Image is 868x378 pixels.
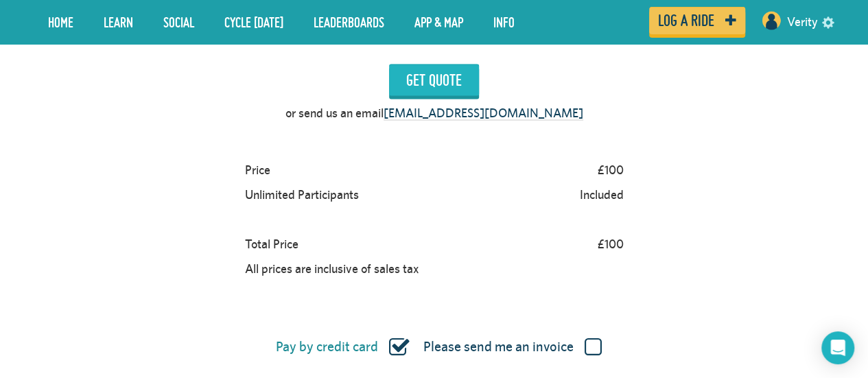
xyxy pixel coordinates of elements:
div: Unlimited Participants [239,182,365,207]
input: Get Quote [389,64,479,96]
label: Pay by credit card [276,338,410,356]
a: Cycle [DATE] [214,5,294,39]
label: Please send me an invoice [423,338,602,356]
a: App & Map [404,5,473,39]
a: settings drop down toggle [822,15,834,28]
div: Price [239,158,277,182]
a: Verity [787,5,818,38]
img: User profile image [760,10,782,32]
p: or send us an email [285,104,583,122]
a: Log a ride [649,7,745,34]
a: Home [38,5,84,39]
div: £100 [591,232,630,257]
div: All prices are inclusive of sales tax [239,257,425,281]
a: Leaderboards [303,5,395,39]
div: Open Intercom Messenger [821,331,854,364]
span: Log a ride [658,14,714,27]
a: Info [483,5,525,39]
div: £100 [591,158,630,182]
div: Total Price [239,232,305,257]
div: Included [574,182,630,207]
a: [EMAIL_ADDRESS][DOMAIN_NAME] [384,106,583,121]
a: LEARN [93,5,143,39]
a: Social [153,5,204,39]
